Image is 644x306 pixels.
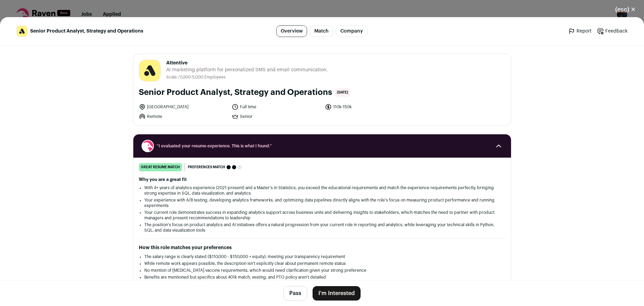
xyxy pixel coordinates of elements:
[144,197,500,208] li: Your experience with A/B testing, developing analytics frameworks, and optimizing data pipelines ...
[166,60,328,66] span: Attentive
[144,274,500,280] li: Benefits are mentioned but specifics about 401k match, vesting, and PTO policy aren't detailed
[180,75,226,79] span: 1,000-5,000 Employees
[607,2,644,17] button: Close modal
[166,75,178,80] li: Scale
[17,26,27,36] img: 93daf02c0c45c0cb0d5a52ad4847f33b9c70a476c47a7f48744be4f9583aeafa.png
[30,28,143,35] span: Senior Product Analyst, Strategy and Operations
[144,210,500,221] li: Your current role demonstrates success in expanding analytics support across business units and d...
[139,87,332,98] h1: Senior Product Analyst, Strategy and Operations
[144,222,500,233] li: The position's focus on product analytics and AI initiatives offers a natural progression from yo...
[157,143,488,149] span: “I evaluated your resume experience. This is what I found.”
[597,28,628,35] a: Feedback
[139,244,506,251] h2: How this role matches your preferences
[336,25,367,37] a: Company
[166,66,328,73] span: AI marketing platform for personalized SMS and email communication.
[188,164,225,171] span: Preferences match
[139,113,228,120] li: Remote
[232,113,321,120] li: Senior
[335,88,350,97] span: [DATE]
[325,103,414,110] li: 110k-150k
[139,163,182,171] div: great resume match
[283,286,307,301] button: Pass
[568,28,592,35] a: Report
[276,25,307,37] a: Overview
[144,185,500,196] li: With 4+ years of analytics experience (2021-present) and a Master's in Statistics, you exceed the...
[139,177,506,182] h2: Why you are a great fit
[144,268,500,273] li: No mention of [MEDICAL_DATA] vaccine requirements, which would need clarification given your stro...
[139,103,228,110] li: [GEOGRAPHIC_DATA]
[144,261,500,266] li: While remote work appears possible, the description isn't explicitly clear about permanent remote...
[313,286,361,301] button: I'm Interested
[232,103,321,110] li: Full time
[310,25,333,37] a: Match
[178,75,226,80] li: /
[139,60,160,81] img: 93daf02c0c45c0cb0d5a52ad4847f33b9c70a476c47a7f48744be4f9583aeafa.png
[144,254,500,259] li: The salary range is clearly stated ($110,000 - $150,000 + equity), meeting your transparency requ...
